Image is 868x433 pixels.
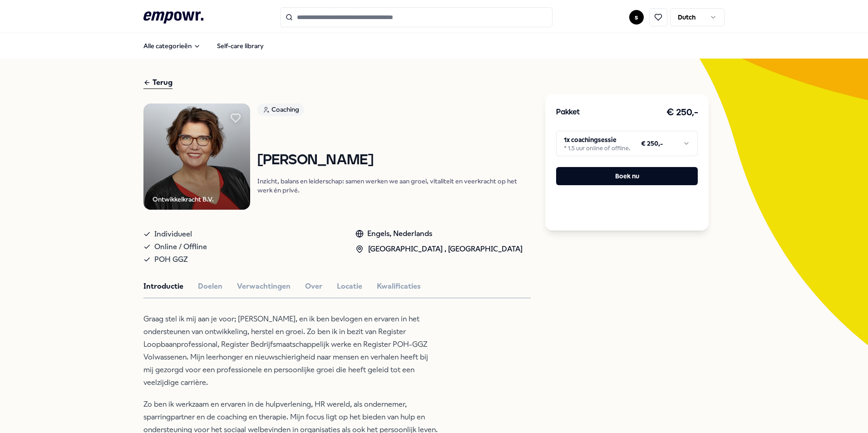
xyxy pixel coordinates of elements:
button: Locatie [337,280,362,292]
img: Product Image [143,103,250,210]
nav: Main [136,37,271,55]
h1: [PERSON_NAME] [257,153,531,168]
p: Inzicht, balans en leiderschap: samen werken we aan groei, vitaliteit en veerkracht op het werk é... [257,177,531,195]
h3: Pakket [556,107,580,118]
div: [GEOGRAPHIC_DATA] , [GEOGRAPHIC_DATA] [355,243,523,255]
button: Introductie [143,280,183,292]
p: Graag stel ik mij aan je voor; [PERSON_NAME], en ik ben bevlogen en ervaren in het ondersteunen v... [143,313,439,389]
button: Doelen [198,280,222,292]
button: s [629,10,644,25]
span: Individueel [154,228,192,241]
div: Engels, Nederlands [355,228,523,240]
button: Verwachtingen [237,280,291,292]
div: Ontwikkelkracht B.V. [153,194,214,204]
span: Online / Offline [154,241,207,253]
button: Over [305,280,322,292]
span: POH GGZ [154,253,188,266]
div: Terug [143,77,173,89]
button: Kwalificaties [377,280,421,292]
input: Search for products, categories or subcategories [280,7,552,27]
a: Coaching [257,103,531,119]
button: Alle categorieën [136,37,208,55]
button: Boek nu [556,167,698,185]
div: Coaching [257,103,304,116]
h3: € 250,- [666,105,698,120]
a: Self-care library [210,37,271,55]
